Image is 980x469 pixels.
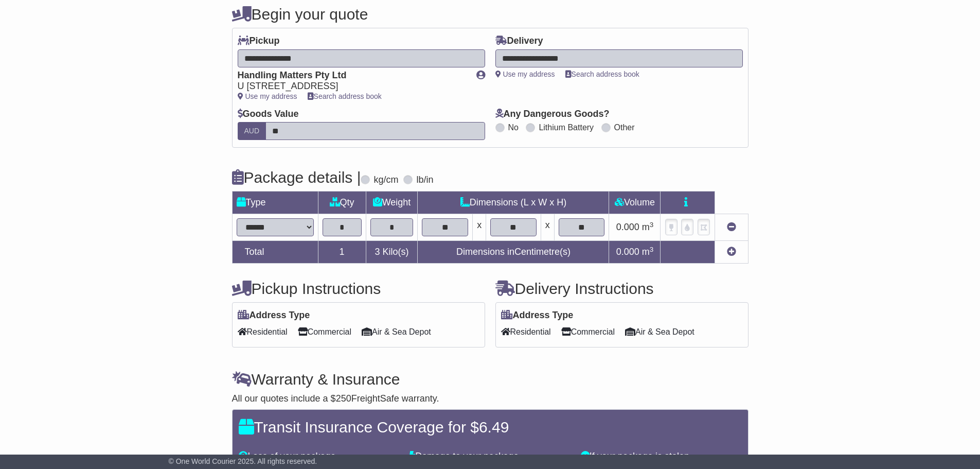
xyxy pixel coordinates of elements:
label: Address Type [501,310,574,321]
td: Kilo(s) [366,241,418,264]
span: 0.000 [616,222,639,232]
a: Use my address [238,92,297,100]
label: AUD [238,122,266,140]
label: Goods Value [238,109,299,120]
label: Any Dangerous Goods? [495,109,610,120]
td: x [473,214,486,241]
td: Volume [609,192,661,214]
span: Commercial [298,324,351,340]
span: Air & Sea Depot [625,324,694,340]
td: x [541,214,554,241]
span: m [642,222,654,232]
span: 6.49 [479,419,509,436]
span: Residential [501,324,551,340]
a: Add new item [727,247,736,257]
td: Dimensions in Centimetre(s) [418,241,609,264]
label: Delivery [495,36,543,47]
label: Address Type [238,310,310,321]
td: Type [232,192,318,214]
h4: Package details | [232,169,361,186]
a: Search address book [308,92,382,100]
a: Use my address [495,70,555,78]
a: Remove this item [727,222,736,232]
label: Lithium Battery [539,123,594,132]
div: Damage to your package [404,451,576,462]
label: Pickup [238,36,280,47]
label: kg/cm [373,175,398,186]
div: If your package is stolen [576,451,747,462]
sup: 3 [650,221,654,229]
span: © One World Courier 2025. All rights reserved. [169,457,317,465]
td: Dimensions (L x W x H) [418,192,609,214]
td: 1 [318,241,366,264]
span: Commercial [561,324,615,340]
td: Qty [318,192,366,214]
div: Handling Matters Pty Ltd [238,70,466,81]
a: Search address book [565,70,639,78]
span: Residential [238,324,288,340]
span: m [642,247,654,257]
div: U [STREET_ADDRESS] [238,81,466,92]
h4: Begin your quote [232,6,749,23]
td: Weight [366,192,418,214]
label: Other [614,123,635,132]
label: No [508,123,519,132]
span: 3 [375,247,380,257]
td: Total [232,241,318,264]
div: All our quotes include a $ FreightSafe warranty. [232,393,749,405]
div: Loss of your package [234,451,405,462]
h4: Pickup Instructions [232,280,485,297]
span: 250 [336,393,351,404]
h4: Warranty & Insurance [232,371,749,388]
sup: 3 [650,246,654,253]
label: lb/in [416,175,433,186]
span: 0.000 [616,247,639,257]
span: Air & Sea Depot [362,324,431,340]
h4: Transit Insurance Coverage for $ [239,419,742,436]
h4: Delivery Instructions [495,280,749,297]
